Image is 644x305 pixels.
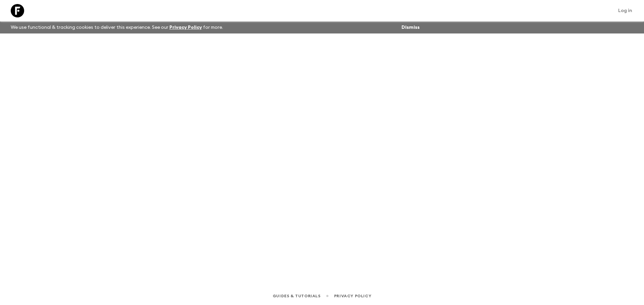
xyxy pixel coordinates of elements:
a: Log in [614,6,636,15]
p: We use functional & tracking cookies to deliver this experience. See our for more. [8,21,226,33]
a: Guides & Tutorials [273,292,321,300]
a: Privacy Policy [334,292,371,300]
a: Privacy Policy [169,25,202,30]
button: Dismiss [400,23,421,32]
